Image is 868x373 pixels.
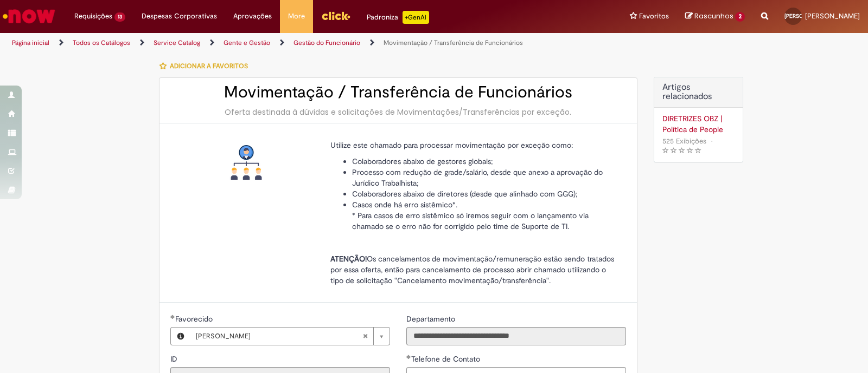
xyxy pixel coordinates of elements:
span: Requisições [74,11,112,22]
span: Utilize este chamado para processar movimentação por exceção como: [330,140,573,150]
span: Os cancelamentos de movimentação/remuneração estão sendo tratados por essa oferta, então para can... [330,254,614,285]
span: Somente leitura - ID [170,354,180,364]
a: Todos os Catálogos [73,38,130,47]
span: Adicionar a Favoritos [170,62,248,70]
span: Colaboradores abaixo de gestores globais; [352,156,493,166]
abbr: Limpar campo Favorecido [357,328,373,345]
a: Gestão do Funcionário [293,38,360,47]
span: Colaboradores abaixo de diretores (desde que alinhado com GGG); [352,189,578,199]
span: Processo com redução de grade/salário, desde que anexo a aprovação do Jurídico Trabalhista; [352,167,603,188]
input: Departamento [406,327,626,345]
h3: Artigos relacionados [662,83,735,102]
span: Necessários - Favorecido [175,314,215,324]
span: Casos onde há erro sistêmico*. [352,200,457,210]
button: Adicionar a Favoritos [159,55,254,77]
a: Service Catalog [154,38,200,47]
span: Obrigatório Preenchido [406,355,411,359]
span: Telefone de Contato [411,354,482,364]
span: [PERSON_NAME] [805,11,860,21]
a: Página inicial [12,38,49,47]
span: Somente leitura - Departamento [406,314,457,324]
span: * Para casos de erro sistêmico só iremos seguir com o lançamento via chamado se o erro não for co... [352,211,589,231]
h2: Movimentação / Transferência de Funcionários [170,83,626,101]
span: 525 Exibições [662,136,706,146]
a: Gente e Gestão [224,38,270,47]
span: [PERSON_NAME] [196,328,362,345]
ul: Trilhas de página [8,33,571,53]
a: DIRETRIZES OBZ | Política de People [662,113,735,135]
img: ServiceNow [1,5,57,27]
span: Obrigatório Preenchido [170,315,175,319]
button: Favorecido, Visualizar este registro Junior Althoff [171,328,190,345]
a: Movimentação / Transferência de Funcionários [384,38,523,47]
span: • [709,134,715,148]
a: [PERSON_NAME]Limpar campo Favorecido [190,328,390,345]
label: Somente leitura - Departamento [406,313,457,324]
span: [PERSON_NAME] [784,12,827,19]
div: Oferta destinada à dúvidas e solicitações de Movimentações/Transferências por exceção. [170,107,626,117]
strong: ATENÇÃO! [330,254,367,264]
img: Movimentação / Transferência de Funcionários [229,145,264,180]
label: Somente leitura - ID [170,354,180,364]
